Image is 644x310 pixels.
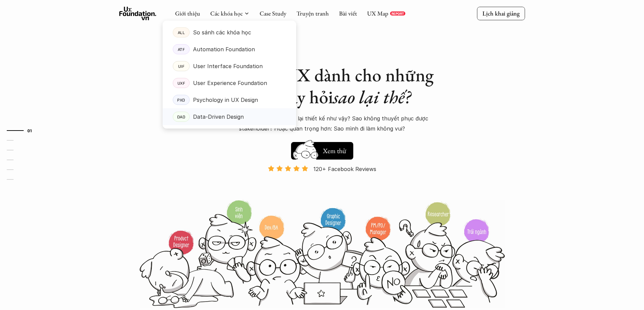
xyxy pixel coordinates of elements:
a: Lịch khai giảng [477,7,525,20]
a: 01 [7,126,39,135]
p: Psychology in UX Design [193,95,258,105]
a: Case Study [260,9,286,17]
a: UXFUser Experience Foundation [163,75,296,91]
p: DAD [177,114,185,119]
a: PXDPsychology in UX Design [163,91,296,108]
p: So sánh các khóa học [193,27,251,37]
p: User Interface Foundation [193,61,263,71]
p: User Experience Foundation [193,78,267,88]
a: Truyện tranh [296,9,329,17]
a: 120+ Facebook Reviews [262,165,382,199]
p: Sao lại làm tính năng này? Sao lại thiết kế như vậy? Sao không thuyết phục được stakeholder? Hoặc... [204,113,440,134]
p: PXD [177,97,185,102]
h1: Khóa học UX dành cho những người hay hỏi [204,64,440,108]
p: UIF [178,64,184,68]
a: Các khóa học [210,9,243,17]
strong: 01 [27,128,32,133]
p: 120+ Facebook Reviews [313,164,376,174]
a: REPORT [390,11,405,16]
em: sao lại thế? [333,85,411,109]
h5: Xem thử [323,146,346,156]
p: UXF [177,81,185,85]
p: ATF [177,47,185,52]
a: Bài viết [339,9,357,17]
a: Xem thử [291,139,353,160]
a: ALLSo sánh các khóa học [163,24,296,41]
a: Giới thiệu [175,9,200,17]
p: ALL [177,30,185,35]
p: Automation Foundation [193,44,255,54]
p: Lịch khai giảng [482,9,520,17]
p: REPORT [391,11,404,16]
p: Data-Driven Design [193,112,244,122]
a: ATFAutomation Foundation [163,41,296,58]
a: UX Map [367,9,388,17]
a: UIFUser Interface Foundation [163,58,296,75]
a: DADData-Driven Design [163,108,296,125]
